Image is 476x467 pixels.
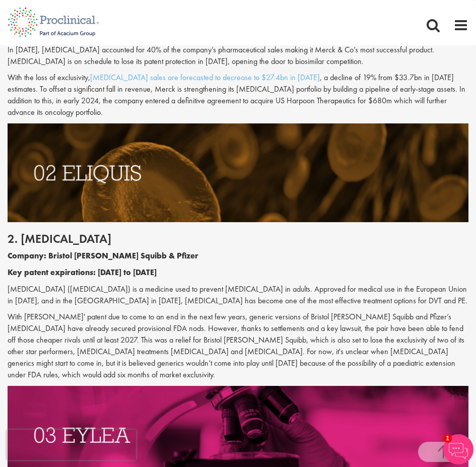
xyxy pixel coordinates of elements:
[8,267,157,278] b: Key patent expirations: [DATE] to [DATE]
[443,434,452,443] span: 1
[8,284,468,307] p: [MEDICAL_DATA] ([MEDICAL_DATA]) is a medicine used to prevent [MEDICAL_DATA] in adults. Approved ...
[8,44,468,68] p: In [DATE], [MEDICAL_DATA] accounted for 40% of the company’s pharmaceutical sales making it Merck...
[7,430,136,460] iframe: reCAPTCHA
[8,232,468,245] h2: 2. [MEDICAL_DATA]
[90,72,320,83] a: [MEDICAL_DATA] sales are forecasted to decrease to $27.4bn in [DATE]
[8,123,468,222] img: Drugs with patents due to expire Eliquis
[8,311,468,380] p: With [PERSON_NAME]' patent due to come to an end in the next few years, generic versions of Brist...
[443,434,473,464] img: Chatbot
[8,250,198,261] b: Company: Bristol [PERSON_NAME] Squibb & Pfizer
[8,72,468,118] p: With the loss of exclusivity, , a decline of 19% from $33.7bn in [DATE] estimates. To offset a si...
